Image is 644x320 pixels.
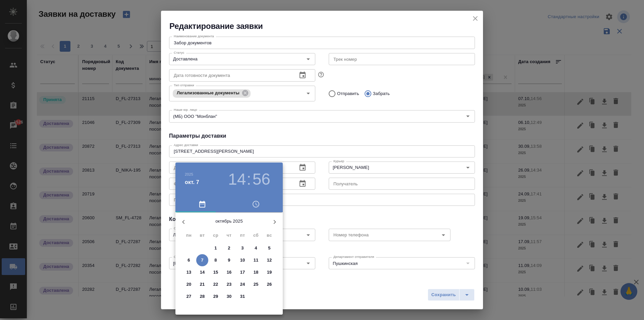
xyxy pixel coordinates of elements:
button: 15 [210,266,222,278]
button: 11 [250,254,262,266]
span: пт [236,232,249,239]
button: 26 [263,278,275,290]
button: 30 [223,290,235,303]
h3: : [247,170,251,189]
span: сб [250,232,262,239]
button: 3 [236,242,249,254]
p: 6 [187,257,190,264]
p: 9 [228,257,230,264]
span: вт [196,232,208,239]
button: 22 [210,278,222,290]
button: 28 [196,290,208,303]
p: 3 [241,245,244,252]
button: 21 [196,278,208,290]
button: 1 [210,242,222,254]
button: 7 [196,254,208,266]
button: 4 [250,242,262,254]
p: 31 [240,293,245,300]
button: 56 [253,170,270,189]
p: 7 [201,257,203,264]
button: 25 [250,278,262,290]
p: 12 [267,257,272,264]
button: 13 [183,266,195,278]
button: 10 [236,254,249,266]
p: 28 [200,293,205,300]
button: окт. 7 [185,178,199,186]
p: 13 [186,269,192,276]
button: 23 [223,278,235,290]
button: 16 [223,266,235,278]
p: 5 [268,245,270,252]
span: вс [263,232,275,239]
button: 27 [183,290,195,303]
button: 9 [223,254,235,266]
p: октябрь 2025 [192,218,267,225]
p: 29 [213,293,218,300]
button: 17 [236,266,249,278]
button: 18 [250,266,262,278]
span: ср [210,232,222,239]
button: 14 [228,170,246,189]
p: 19 [267,269,272,276]
p: 22 [213,281,218,288]
p: 8 [214,257,217,264]
button: 6 [183,254,195,266]
p: 2 [228,245,230,252]
button: 14 [196,266,208,278]
button: 5 [263,242,275,254]
button: 29 [210,290,222,303]
p: 24 [240,281,245,288]
p: 14 [200,269,205,276]
span: пн [183,232,195,239]
button: 24 [236,278,249,290]
button: 31 [236,290,249,303]
p: 30 [227,293,232,300]
p: 18 [254,269,259,276]
p: 21 [200,281,205,288]
button: 12 [263,254,275,266]
p: 11 [254,257,259,264]
p: 4 [255,245,257,252]
p: 1 [214,245,217,252]
p: 23 [227,281,232,288]
p: 25 [254,281,259,288]
p: 20 [186,281,192,288]
button: 2025 [185,172,193,176]
p: 17 [240,269,245,276]
button: 19 [263,266,275,278]
p: 26 [267,281,272,288]
p: 27 [186,293,192,300]
button: 2 [223,242,235,254]
p: 15 [213,269,218,276]
p: 16 [227,269,232,276]
button: 8 [210,254,222,266]
p: 10 [240,257,245,264]
span: чт [223,232,235,239]
button: 20 [183,278,195,290]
